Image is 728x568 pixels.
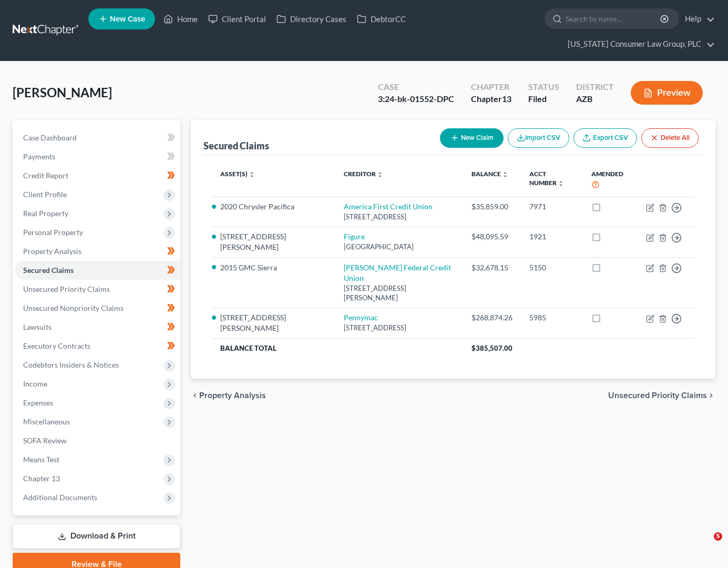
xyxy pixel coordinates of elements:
[199,391,266,400] span: Property Analysis
[23,285,110,293] span: Unsecured Priority Claims
[608,391,707,400] span: Unsecured Priority Claims
[15,337,180,356] a: Executory Contracts
[13,85,112,100] span: [PERSON_NAME]
[508,128,569,148] button: Import CSV
[471,312,512,323] div: $268,874.26
[502,171,508,178] i: unfold_more
[15,280,180,299] a: Unsecured Priority Claims
[220,312,327,333] li: [STREET_ADDRESS][PERSON_NAME]
[344,323,455,333] div: [STREET_ADDRESS]
[23,493,97,502] span: Additional Documents
[15,299,180,318] a: Unsecured Nonpriority Claims
[220,231,327,252] li: [STREET_ADDRESS][PERSON_NAME]
[23,266,74,275] span: Secured Claims
[344,232,365,241] a: Figure
[220,170,255,178] a: Asset(s) unfold_more
[110,15,145,23] span: New Case
[631,81,703,105] button: Preview
[692,532,717,557] iframe: Intercom live chat
[529,262,575,273] div: 5150
[680,9,715,28] a: Help
[23,209,68,218] span: Real Property
[583,164,638,197] th: Amended
[191,391,266,400] button: chevron_left Property Analysis
[352,9,411,28] a: DebtorCC
[15,261,180,280] a: Secured Claims
[23,228,83,237] span: Personal Property
[13,524,180,549] a: Download & Print
[23,171,68,180] span: Credit Report
[220,262,327,273] li: 2015 GMC Sierra
[562,35,715,54] a: [US_STATE] Consumer Law Group, PLC
[528,93,559,105] div: Filed
[344,263,451,282] a: [PERSON_NAME] Federal Credit Union
[23,360,119,369] span: Codebtors Insiders & Notices
[15,242,180,261] a: Property Analysis
[471,231,512,242] div: $48,095.59
[220,201,327,212] li: 2020 Chrysler Pacifica
[608,391,715,400] button: Unsecured Priority Claims chevron_right
[471,344,512,352] span: $385,507.00
[558,180,564,187] i: unfold_more
[23,152,55,161] span: Payments
[249,171,255,178] i: unfold_more
[23,322,52,331] span: Lawsuits
[529,170,564,187] a: Acct Number unfold_more
[344,313,378,322] a: Pennymac
[191,391,199,400] i: chevron_left
[23,379,47,388] span: Income
[23,436,67,445] span: SOFA Review
[471,262,512,273] div: $32,678.15
[377,171,383,178] i: unfold_more
[344,283,455,303] div: [STREET_ADDRESS][PERSON_NAME]
[378,93,454,105] div: 3:24-bk-01552-DPC
[529,312,575,323] div: 5985
[203,139,269,152] div: Secured Claims
[566,9,662,28] input: Search by name...
[23,133,77,142] span: Case Dashboard
[15,166,180,185] a: Credit Report
[471,170,508,178] a: Balance unfold_more
[23,190,67,199] span: Client Profile
[344,170,383,178] a: Creditor unfold_more
[714,532,722,541] span: 5
[378,81,454,93] div: Case
[23,247,81,256] span: Property Analysis
[15,318,180,337] a: Lawsuits
[344,202,433,211] a: America First Credit Union
[203,9,271,28] a: Client Portal
[271,9,352,28] a: Directory Cases
[471,81,511,93] div: Chapter
[23,341,90,350] span: Executory Contracts
[23,398,53,407] span: Expenses
[707,391,715,400] i: chevron_right
[23,455,59,464] span: Means Test
[471,201,512,212] div: $35,859.00
[23,303,124,312] span: Unsecured Nonpriority Claims
[15,431,180,450] a: SOFA Review
[15,128,180,147] a: Case Dashboard
[641,128,699,148] button: Delete All
[502,94,511,104] span: 13
[158,9,203,28] a: Home
[344,212,455,222] div: [STREET_ADDRESS]
[23,417,70,426] span: Miscellaneous
[529,231,575,242] div: 1921
[440,128,504,148] button: New Claim
[15,147,180,166] a: Payments
[528,81,559,93] div: Status
[573,128,637,148] a: Export CSV
[529,201,575,212] div: 7971
[576,81,614,93] div: District
[576,93,614,105] div: AZB
[471,93,511,105] div: Chapter
[344,242,455,252] div: [GEOGRAPHIC_DATA]
[212,338,463,357] th: Balance Total
[23,474,60,483] span: Chapter 13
